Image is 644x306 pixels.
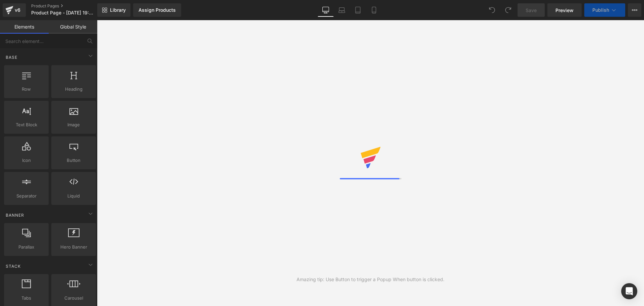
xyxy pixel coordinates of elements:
span: Save [526,7,537,14]
span: Hero Banner [53,244,94,251]
span: Library [110,7,126,13]
a: Global Style [49,20,97,34]
span: Parallax [6,244,47,251]
button: More [628,3,641,17]
span: Stack [5,263,21,269]
a: Preview [547,3,582,17]
a: New Library [97,3,130,17]
div: Assign Products [139,7,176,13]
a: Mobile [366,3,382,17]
span: Button [53,157,94,164]
button: Redo [501,3,515,17]
div: Open Intercom Messenger [621,283,637,299]
span: Carousel [53,295,94,302]
button: Undo [485,3,499,17]
div: v6 [13,6,22,14]
span: Liquid [53,192,94,200]
span: Heading [53,86,94,93]
span: Tabs [6,295,47,302]
span: Separator [6,192,47,200]
a: Desktop [318,3,334,17]
span: Row [6,86,47,93]
span: Product Page - [DATE] 19:55:53 [31,10,96,15]
a: v6 [3,3,26,17]
span: Banner [5,212,25,218]
button: Publish [584,3,625,17]
div: Amazing tip: Use Button to trigger a Popup When button is clicked. [297,276,444,283]
span: Text Block [6,121,47,128]
a: Tablet [350,3,366,17]
a: Laptop [334,3,350,17]
a: Product Pages [31,3,108,9]
span: Base [5,54,18,60]
span: Publish [592,7,609,13]
span: Image [53,121,94,128]
span: Icon [6,157,47,164]
span: Preview [555,7,574,14]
